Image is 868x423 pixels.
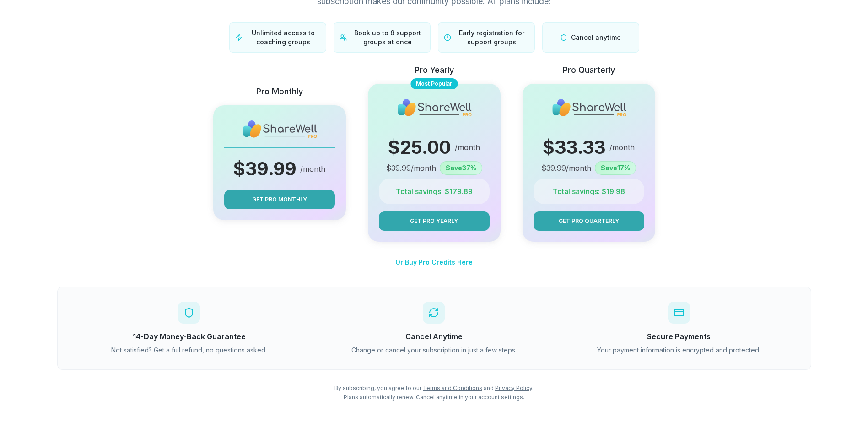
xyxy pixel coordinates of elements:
[317,346,551,355] p: Change or cancel your subscription in just a few steps.
[224,190,335,209] button: Get Pro Monthly
[571,33,621,42] span: Cancel anytime
[562,346,796,355] p: Your payment information is encrypted and protected.
[455,28,529,47] span: Early registration for support groups
[423,385,482,391] a: Terms and Conditions
[410,217,458,225] span: Get Pro Yearly
[252,195,307,204] span: Get Pro Monthly
[395,258,473,266] span: Or Buy Pro Credits Here
[395,253,473,272] button: Or Buy Pro Credits Here
[379,211,490,231] button: Get Pro Yearly
[559,217,619,225] span: Get Pro Quarterly
[534,211,644,231] button: Get Pro Quarterly
[495,385,532,391] a: Privacy Policy
[57,385,811,392] p: By subscribing, you agree to our and .
[415,64,454,76] p: Pro Yearly
[317,331,551,342] h3: Cancel Anytime
[350,28,425,47] span: Book up to 8 support groups at once
[72,346,306,355] p: Not satisfied? Get a full refund, no questions asked.
[72,331,306,342] h3: 14-Day Money-Back Guarantee
[246,28,320,47] span: Unlimited access to coaching groups
[57,394,811,401] p: Plans automatically renew. Cancel anytime in your account settings.
[563,64,615,76] p: Pro Quarterly
[256,85,303,98] p: Pro Monthly
[562,331,796,342] h3: Secure Payments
